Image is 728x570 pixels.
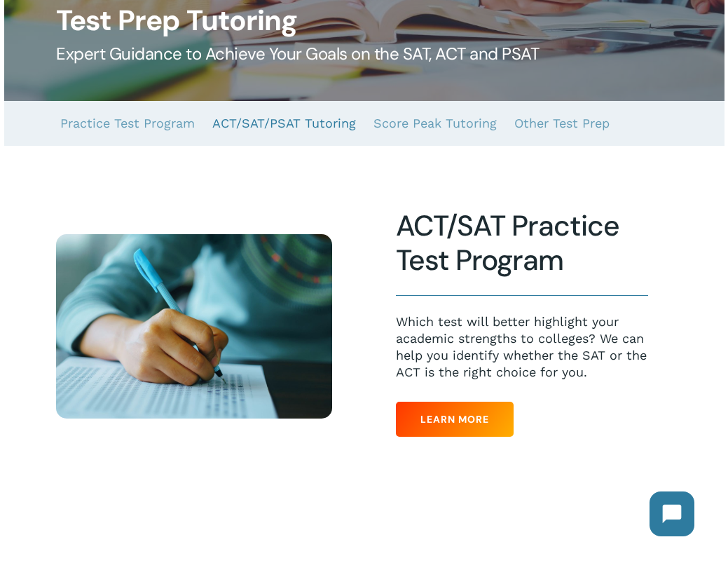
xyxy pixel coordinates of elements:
a: Practice Test Program [60,101,195,146]
a: Score Peak Tutoring [373,101,497,146]
a: Learn More [396,402,514,437]
span: Learn More [420,412,489,426]
iframe: Chatbot [411,477,708,550]
h1: Test Prep Tutoring [56,4,672,38]
img: Test Taking 2 [56,234,332,419]
h2: ACT/SAT Practice Test Program [396,209,648,278]
a: Other Test Prep [514,101,610,146]
p: Which test will better highlight your academic strengths to colleges? We can help you identify wh... [396,313,648,381]
a: ACT/SAT/PSAT Tutoring [212,101,356,146]
h5: Expert Guidance to Achieve Your Goals on the SAT, ACT and PSAT [56,43,672,65]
